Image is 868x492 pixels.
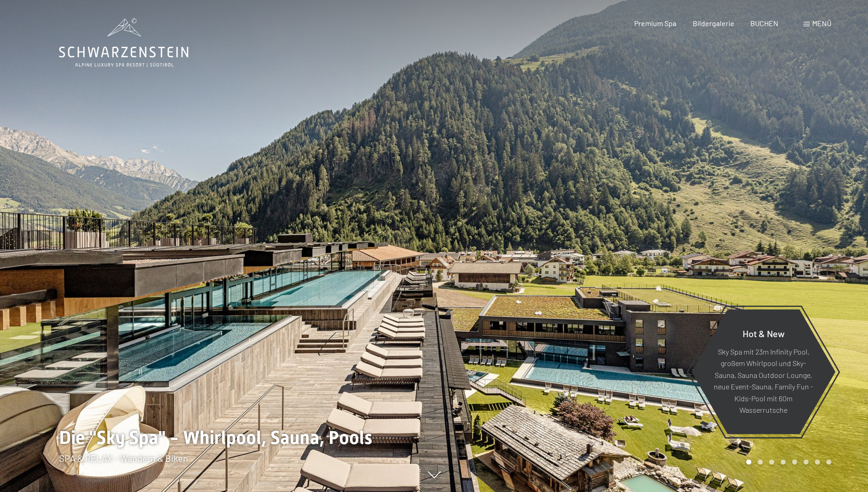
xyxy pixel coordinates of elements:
div: Carousel Page 6 [803,459,809,465]
div: Carousel Pagination [743,459,831,465]
div: Carousel Page 8 [826,459,831,465]
span: Hot & New [743,328,785,339]
div: Carousel Page 1 (Current Slide) [746,459,751,465]
p: Sky Spa mit 23m Infinity Pool, großem Whirlpool und Sky-Sauna, Sauna Outdoor Lounge, neue Event-S... [714,345,813,416]
div: Carousel Page 5 [792,459,797,465]
div: Carousel Page 4 [781,459,786,465]
a: Hot & New Sky Spa mit 23m Infinity Pool, großem Whirlpool und Sky-Sauna, Sauna Outdoor Lounge, ne... [691,309,836,435]
span: Menü [812,19,831,27]
a: BUCHEN [750,19,778,27]
a: Premium Spa [634,19,676,27]
div: Carousel Page 7 [815,459,820,465]
div: Carousel Page 2 [758,459,763,465]
a: Bildergalerie [693,19,734,27]
div: Carousel Page 3 [769,459,774,465]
